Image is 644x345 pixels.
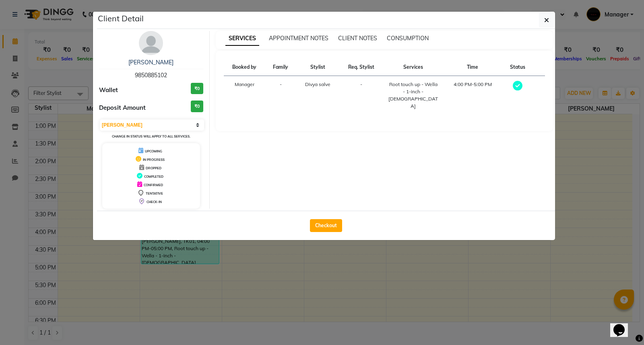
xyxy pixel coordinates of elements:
th: Req. Stylist [339,59,384,76]
span: CONSUMPTION [387,35,429,42]
span: DROPPED [146,166,161,170]
span: COMPLETED [144,175,163,179]
td: 4:00 PM-5:00 PM [443,76,502,115]
span: 9850885102 [135,72,167,79]
td: - [339,76,384,115]
h5: Client Detail [98,12,144,25]
h3: ₹0 [191,101,203,112]
span: Wallet [99,86,118,95]
th: Services [384,59,443,76]
td: - [265,76,296,115]
span: SERVICES [225,31,259,46]
iframe: chat widget [610,313,636,337]
span: IN PROGRESS [143,158,165,162]
span: CONFIRMED [144,183,163,187]
span: UPCOMING [145,149,162,153]
span: CHECK-IN [147,200,162,204]
th: Status [502,59,533,76]
td: Manager [224,76,266,115]
th: Stylist [296,59,339,76]
small: Change in status will apply to all services. [112,134,190,138]
span: Divya salve [305,81,330,87]
th: Booked by [224,59,266,76]
button: Checkout [310,219,342,232]
span: Deposit Amount [99,103,146,113]
div: Root touch up - Wella - 1-inch - [DEMOGRAPHIC_DATA] [388,81,438,110]
th: Family [265,59,296,76]
img: avatar [139,31,163,55]
h3: ₹0 [191,83,203,94]
a: [PERSON_NAME] [128,59,173,66]
span: TENTATIVE [146,191,163,195]
th: Time [443,59,502,76]
span: APPOINTMENT NOTES [269,35,328,42]
span: CLIENT NOTES [338,35,377,42]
